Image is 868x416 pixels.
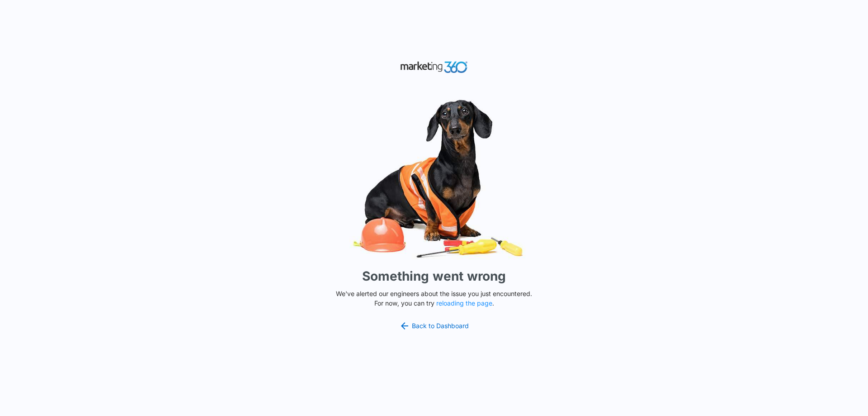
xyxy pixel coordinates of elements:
[400,59,468,75] img: Marketing 360 Logo
[298,94,570,263] img: Sad Dog
[332,289,536,308] p: We've alerted our engineers about the issue you just encountered. For now, you can try .
[436,300,492,307] button: reloading the page
[399,320,469,331] a: Back to Dashboard
[362,267,506,286] h1: Something went wrong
